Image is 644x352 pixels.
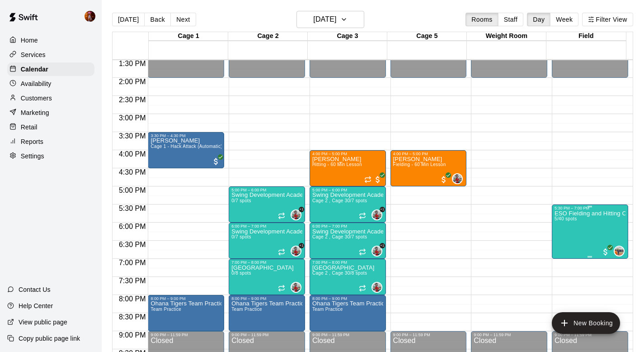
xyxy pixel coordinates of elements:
span: Kylie Chung & 1 other [294,246,301,257]
div: Field [546,32,626,41]
button: Day [527,13,550,26]
button: Week [550,13,578,26]
p: Reports [21,137,43,146]
span: Team Practice [150,307,181,312]
span: 3:00 PM [117,114,148,122]
img: Kaitlyn Lim [85,11,95,22]
div: 4:00 PM – 5:00 PM: Fielding - 60 Min Lesson [390,150,467,186]
span: +1 [299,243,304,248]
div: 9:00 PM – 11:59 PM [312,333,383,337]
div: 5:30 PM – 7:00 PM: ESO Fielding and Hitting Clinics [552,205,628,259]
p: Retail [21,123,38,132]
span: Recurring event [359,285,366,292]
p: Settings [21,152,44,161]
span: 0/8 spots filled [348,271,367,276]
span: Kylie Chung & 1 other [375,209,382,220]
img: Kylie Chung [291,210,301,219]
img: Kailee Powell [615,247,624,256]
span: 7:00 PM [117,259,148,266]
div: Kylie Chung [291,209,301,220]
p: Calendar [21,65,48,74]
div: Kylie Chung [371,282,382,293]
div: Kylie Chung [371,209,382,220]
span: Cage 2 , Cage 3 [312,271,348,276]
span: 5:00 PM [117,186,148,194]
button: [DATE] [296,11,364,28]
div: 9:00 PM – 11:59 PM [150,333,221,337]
div: 5:00 PM – 6:00 PM: Swing Development Academy 8U/10U [229,186,305,223]
span: 0/7 spots filled [231,198,251,203]
span: 0/7 spots filled [348,234,367,239]
button: Rooms [465,13,498,26]
button: [DATE] [112,13,145,26]
div: 8:00 PM – 9:00 PM: Ohana Tigers Team Practice [229,295,305,331]
span: 0/7 spots filled [231,234,251,239]
span: Recurring event [278,212,285,219]
span: Recurring event [364,176,371,183]
span: Recurring event [278,248,285,256]
p: Marketing [21,108,49,117]
button: add [552,312,620,334]
p: Customers [21,94,52,103]
div: Cage 5 [387,32,467,41]
div: Kylie Chung [371,246,382,257]
span: +1 [380,207,385,212]
p: Copy public page link [19,334,80,343]
span: +1 [299,207,304,212]
span: Fielding - 60 Min Lesson [393,162,446,167]
a: Reports [7,135,94,148]
div: Kylie Chung [291,282,301,293]
h6: [DATE] [313,13,336,26]
button: Staff [498,13,524,26]
button: Back [144,13,171,26]
span: All customers have paid [601,247,610,257]
div: 5:30 PM – 7:00 PM [555,206,625,210]
span: Kylie Chung & 1 other [294,209,301,220]
p: Contact Us [19,285,51,294]
span: Kylie Chung & 1 other [375,246,382,257]
div: 8:00 PM – 9:00 PM [312,296,383,301]
span: 2:00 PM [117,78,148,86]
div: Kylie Chung [452,173,463,184]
a: Availability [7,77,94,90]
div: 8:00 PM – 9:00 PM: Ohana Tigers Team Practice [310,295,386,331]
div: 8:00 PM – 9:00 PM: Ohana Tigers Team Practice [148,295,224,331]
div: 5:00 PM – 6:00 PM [312,188,383,192]
span: 3:30 PM [117,132,148,140]
div: 4:00 PM – 5:00 PM [312,152,383,156]
span: All customers have paid [373,175,382,184]
p: Services [21,50,46,59]
img: Kylie Chung [372,247,381,256]
div: 6:00 PM – 7:00 PM [231,224,302,228]
span: 1:30 PM [117,60,148,67]
div: Kaitlyn Lim [83,7,102,25]
div: 6:00 PM – 7:00 PM: Swing Development Academy 12U/14U [229,223,305,259]
div: 9:00 PM – 11:59 PM [231,333,302,337]
span: 2:30 PM [117,96,148,104]
a: Settings [7,149,94,163]
span: 4:30 PM [117,168,148,176]
div: 4:00 PM – 5:00 PM [393,152,464,156]
span: Cage 2 , Cage 3 [312,198,348,203]
span: Kylie Chung [294,282,301,293]
p: Availability [21,79,52,88]
img: Kylie Chung [291,283,301,292]
div: 8:00 PM – 9:00 PM [150,296,221,301]
span: 9:00 PM [117,331,148,339]
p: View public page [19,318,67,327]
div: 7:00 PM – 8:00 PM [312,260,383,265]
span: 0/8 spots filled [231,271,251,276]
span: Kailee Powell [617,246,625,257]
div: 9:00 PM – 11:59 PM [555,333,625,337]
div: 5:00 PM – 6:00 PM: Swing Development Academy 8U/10U [310,186,386,223]
span: Team Practice [231,307,262,312]
span: 6:00 PM [117,223,148,230]
a: Marketing [7,106,94,119]
p: Help Center [19,301,53,310]
a: Retail [7,120,94,134]
div: Home [7,33,94,47]
div: Cage 3 [308,32,387,41]
div: 9:00 PM – 11:59 PM [393,333,464,337]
